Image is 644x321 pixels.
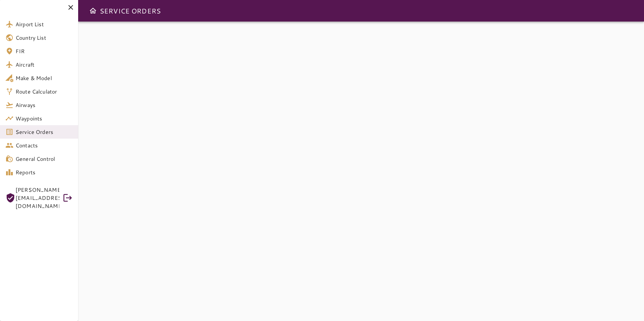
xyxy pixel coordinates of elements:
[15,128,73,136] span: Service Orders
[15,168,73,176] span: Reports
[100,5,161,16] h6: SERVICE ORDERS
[15,34,73,42] span: Country List
[86,4,100,17] button: Open drawer
[15,47,73,55] span: FIR
[15,101,73,109] span: Airways
[15,20,73,28] span: Airport List
[15,114,73,122] span: Waypoints
[15,87,73,96] span: Route Calculator
[15,155,73,163] span: General Control
[15,61,73,69] span: Aircraft
[15,141,73,149] span: Contacts
[15,186,59,210] span: [PERSON_NAME][EMAIL_ADDRESS][DOMAIN_NAME]
[15,74,73,82] span: Make & Model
